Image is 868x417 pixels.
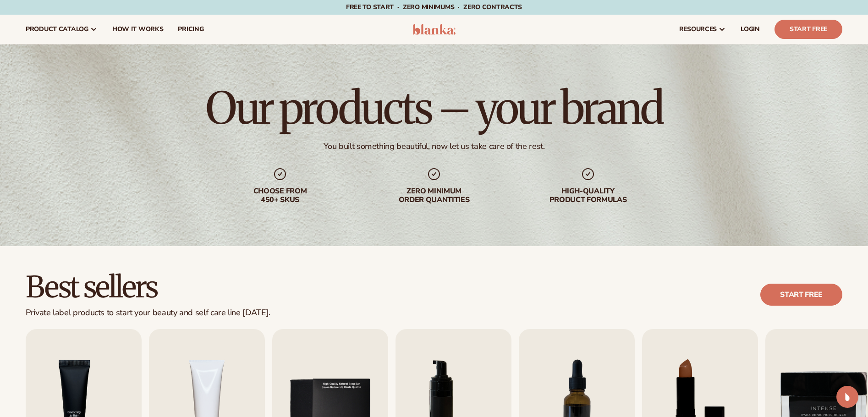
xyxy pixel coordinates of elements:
a: Start free [760,284,842,306]
a: LOGIN [733,15,767,44]
a: resources [672,15,733,44]
span: resources [679,26,717,33]
div: Private label products to start your beauty and self care line [DATE]. [26,308,270,318]
span: Free to start · ZERO minimums · ZERO contracts [346,3,522,11]
h2: Best sellers [26,272,270,302]
a: How It Works [105,15,171,44]
a: product catalog [18,15,105,44]
div: You built something beautiful, now let us take care of the rest. [324,141,545,152]
div: High-quality product formulas [529,187,647,204]
div: Open Intercom Messenger [836,386,858,408]
a: Start Free [775,20,842,39]
h1: Our products – your brand [206,86,662,130]
span: LOGIN [741,26,760,33]
span: pricing [178,26,203,33]
span: How It Works [112,26,164,33]
span: product catalog [26,26,88,33]
div: Choose from 450+ Skus [221,187,339,204]
div: Zero minimum order quantities [375,187,493,204]
a: pricing [170,15,211,44]
img: logo [412,24,456,35]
